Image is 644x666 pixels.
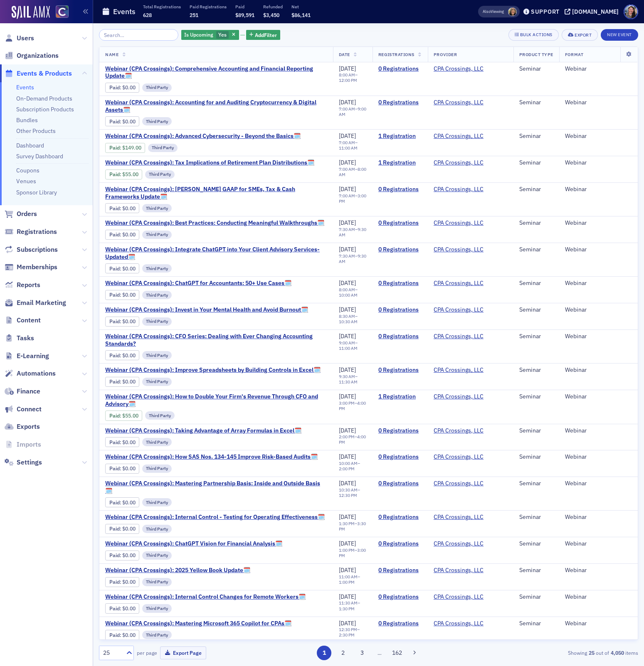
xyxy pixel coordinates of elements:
[50,5,69,20] a: View Homepage
[109,632,120,638] a: Paid
[378,246,422,253] a: 0 Registrations
[105,567,250,574] span: Webinar (CPA Crossings): 2025 Yellow Book Update🗓️
[5,316,41,325] a: Content
[17,316,41,325] span: Content
[17,280,40,290] span: Reports
[339,140,367,151] div: –
[109,205,120,211] a: Paid
[105,593,306,601] a: Webinar (CPA Crossings): Internal Control Changes for Remote Workers🗓️
[17,209,37,219] span: Orders
[317,646,331,660] button: 1
[105,453,318,461] span: Webinar (CPA Crossings): How SAS Nos. 134-145 Improve Risk-Based Audits🗓️
[291,12,311,18] span: $86,141
[339,193,355,199] time: 7:00 AM
[565,280,632,287] div: Webinar
[434,246,484,253] a: CPA Crossings, LLC
[378,480,422,487] a: 0 Registrations
[483,9,504,15] span: Viewing
[531,8,560,15] div: Support
[565,65,632,73] div: Webinar
[339,313,355,319] time: 8:30 AM
[519,99,553,106] div: Seminar
[339,292,358,298] time: 10:00 AM
[109,231,122,238] span: :
[434,99,486,106] span: CPA Crossings, LLC
[565,186,632,193] div: Webinar
[105,186,327,200] span: Webinar (CPA Crossings): Walter Haig's GAAP for SMEs, Tax & Cash Frameworks Update🗓️
[339,227,367,238] div: –
[122,84,136,91] span: $0.00
[339,185,356,193] span: [DATE]
[218,31,227,38] span: Yes
[5,440,41,449] a: Imports
[109,318,122,324] span: :
[434,333,484,340] a: CPA Crossings, LLC
[5,369,56,378] a: Automations
[109,352,120,359] a: Paid
[263,4,283,10] p: Refunded
[17,458,42,467] span: Settings
[434,366,484,374] a: CPA Crossings, LLC
[122,205,136,211] span: $0.00
[572,8,619,15] div: [DOMAIN_NAME]
[105,480,327,494] a: Webinar (CPA Crossings): Mastering Partnership Basis: Inside and Outside Basis🗓️
[5,405,42,414] a: Connect
[519,219,553,227] div: Seminar
[378,159,422,167] a: 1 Registration
[16,189,57,196] a: Sponsor Library
[339,132,356,140] span: [DATE]
[339,166,366,177] time: 8:00 AM
[109,145,120,151] a: Paid
[378,567,422,574] a: 0 Registrations
[434,333,486,340] span: CPA Crossings, LLC
[105,620,291,627] a: Webinar (CPA Crossings): Mastering Microsoft 365 Copilot for CPAs🗓️
[339,77,357,83] time: 12:00 PM
[339,140,355,145] time: 7:00 AM
[575,33,592,37] div: Export
[339,340,367,351] div: –
[142,117,172,125] div: Third Party
[109,605,120,612] a: Paid
[519,280,553,287] div: Seminar
[109,292,122,298] span: :
[105,306,308,314] span: Webinar (CPA Crossings): Invest in Your Mental Health and Avoid Burnout🗓️
[519,52,553,57] span: Product Type
[142,317,172,326] div: Third Party
[519,159,553,167] div: Seminar
[339,319,358,324] time: 10:30 AM
[601,29,638,41] button: New Event
[17,405,42,414] span: Connect
[5,280,40,290] a: Reports
[105,65,327,80] span: Webinar (CPA Crossings): Comprehensive Accounting and Financial Reporting Update🗓️
[339,72,367,83] div: –
[109,205,122,211] span: :
[181,30,239,40] div: Yes
[105,280,291,287] a: Webinar (CPA Crossings): ChatGPT for Accountants: 50+ Use Cases🗓️
[17,298,66,307] span: Email Marketing
[263,12,279,18] span: $3,450
[5,458,42,467] a: Settings
[105,170,142,179] div: Paid: 1 - $5500
[56,5,69,18] img: SailAMX
[16,167,39,174] a: Coupons
[5,245,58,254] a: Subscriptions
[109,465,120,472] a: Paid
[434,246,486,253] span: CPA Crossings, LLC
[105,219,324,227] span: Webinar (CPA Crossings): Best Practices: Conducting Meaningful Walkthroughs🗓️
[105,246,327,261] span: Webinar (CPA Crossings): Integrate ChatGPT into Your Client Advisory Services-Updated🗓️
[143,4,181,10] p: Total Registrations
[109,265,122,272] span: :
[17,387,40,396] span: Finance
[339,226,355,232] time: 7:30 AM
[105,317,139,327] div: Paid: 0 - $0
[434,65,484,73] a: CPA Crossings, LLC
[122,145,141,151] span: $149.00
[508,29,559,41] button: Bulk Actions
[16,152,63,160] a: Survey Dashboard
[339,340,355,346] time: 9:00 AM
[105,540,282,548] span: Webinar (CPA Crossings): ChatGPT Vision for Financial Analysis🗓️
[16,127,56,135] a: Other Products
[105,133,301,140] span: Webinar (CPA Crossings): Advanced Cybersecurity - Beyond the Basics🗓️
[339,159,356,166] span: [DATE]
